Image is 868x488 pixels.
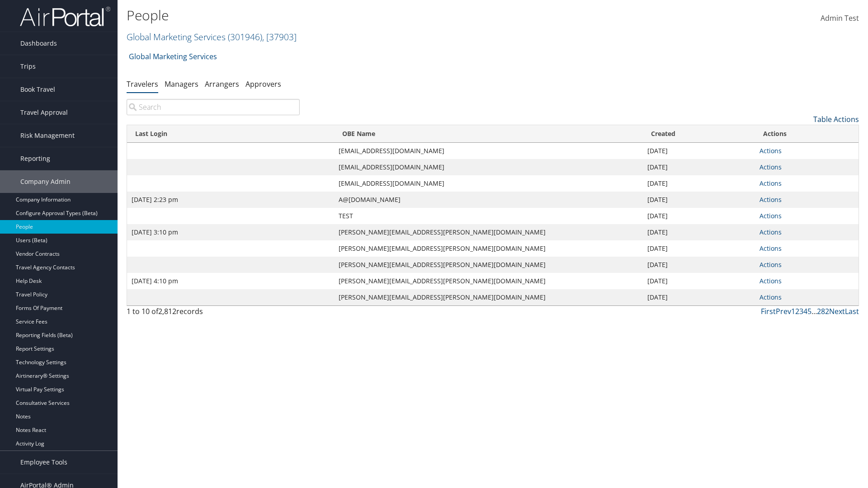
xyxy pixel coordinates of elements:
[228,31,262,43] span: ( 301946 )
[127,6,615,25] h1: People
[158,306,176,316] span: 2,812
[829,306,845,316] a: Next
[127,273,334,289] td: [DATE] 4:10 pm
[262,31,297,43] span: , [ 37903 ]
[127,192,334,208] td: [DATE] 2:23 pm
[643,273,755,289] td: [DATE]
[334,289,643,305] td: [PERSON_NAME][EMAIL_ADDRESS][PERSON_NAME][DOMAIN_NAME]
[759,228,782,236] a: Actions
[643,240,755,257] td: [DATE]
[776,306,791,316] a: Prev
[643,143,755,159] td: [DATE]
[643,159,755,175] td: [DATE]
[127,99,300,115] input: Search
[20,78,55,101] span: Book Travel
[759,211,782,220] a: Actions
[334,257,643,273] td: [PERSON_NAME][EMAIL_ADDRESS][PERSON_NAME][DOMAIN_NAME]
[817,306,829,316] a: 282
[759,277,782,285] a: Actions
[807,306,811,316] a: 5
[759,146,782,155] a: Actions
[811,306,817,316] span: …
[643,224,755,240] td: [DATE]
[643,208,755,224] td: [DATE]
[334,208,643,224] td: TEST
[127,224,334,240] td: [DATE] 3:10 pm
[813,114,859,124] a: Table Actions
[759,179,782,188] a: Actions
[803,306,807,316] a: 4
[759,293,782,301] a: Actions
[759,195,782,204] a: Actions
[20,451,67,474] span: Employee Tools
[643,175,755,192] td: [DATE]
[20,55,36,78] span: Trips
[334,224,643,240] td: [PERSON_NAME][EMAIL_ADDRESS][PERSON_NAME][DOMAIN_NAME]
[245,79,281,89] a: Approvers
[334,125,643,143] th: OBE Name: activate to sort column ascending
[643,289,755,305] td: [DATE]
[20,147,50,170] span: Reporting
[334,240,643,257] td: [PERSON_NAME][EMAIL_ADDRESS][PERSON_NAME][DOMAIN_NAME]
[20,170,71,193] span: Company Admin
[759,244,782,253] a: Actions
[127,31,297,43] a: Global Marketing Services
[643,257,755,273] td: [DATE]
[759,260,782,269] a: Actions
[334,273,643,289] td: [PERSON_NAME][EMAIL_ADDRESS][PERSON_NAME][DOMAIN_NAME]
[127,306,300,321] div: 1 to 10 of records
[791,306,795,316] a: 1
[165,79,198,89] a: Managers
[205,79,239,89] a: Arrangers
[845,306,859,316] a: Last
[795,306,799,316] a: 2
[127,79,158,89] a: Travelers
[643,192,755,208] td: [DATE]
[334,143,643,159] td: [EMAIL_ADDRESS][DOMAIN_NAME]
[334,159,643,175] td: [EMAIL_ADDRESS][DOMAIN_NAME]
[129,47,217,66] a: Global Marketing Services
[334,175,643,192] td: [EMAIL_ADDRESS][DOMAIN_NAME]
[799,306,803,316] a: 3
[334,192,643,208] td: A@[DOMAIN_NAME]
[20,101,68,124] span: Travel Approval
[20,6,110,27] img: airportal-logo.png
[821,5,859,33] a: Admin Test
[821,13,859,23] span: Admin Test
[127,125,334,143] th: Last Login: activate to sort column ascending
[759,163,782,171] a: Actions
[643,125,755,143] th: Created: activate to sort column ascending
[755,125,859,143] th: Actions
[20,124,75,147] span: Risk Management
[761,306,776,316] a: First
[20,32,57,55] span: Dashboards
